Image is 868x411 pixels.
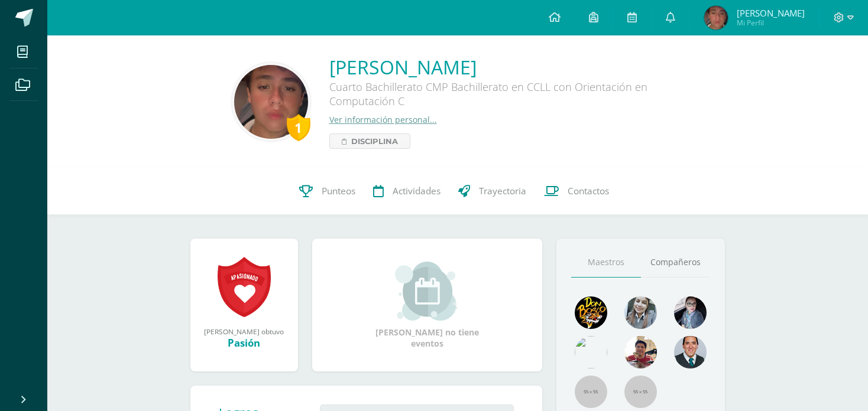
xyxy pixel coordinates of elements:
a: Punteos [290,168,364,215]
a: Trayectoria [449,168,535,215]
img: 8c0fbed0a1705d3437677aed27382fb5.png [704,6,728,30]
a: [PERSON_NAME] [329,54,684,80]
a: Compañeros [641,247,711,278]
img: 45bd7986b8947ad7e5894cbc9b781108.png [624,296,657,329]
img: 11152eb22ca3048aebc25a5ecf6973a7.png [624,336,657,368]
a: Contactos [535,168,618,215]
img: eec80b72a0218df6e1b0c014193c2b59.png [674,336,707,368]
span: Punteos [322,185,355,197]
img: event_small.png [395,262,459,321]
div: Cuarto Bachillerato CMP Bachillerato en CCLL con Orientación en Computación C [329,80,684,114]
a: Ver información personal... [329,114,437,125]
img: b8baad08a0802a54ee139394226d2cf3.png [674,296,707,329]
div: Pasión [202,336,286,350]
span: Trayectoria [479,185,526,197]
img: a98c79c129ec9eb001dafa16a91f8274.png [234,65,308,139]
div: 1 [287,114,310,141]
img: 29fc2a48271e3f3676cb2cb292ff2552.png [575,296,607,329]
img: c25c8a4a46aeab7e345bf0f34826bacf.png [575,336,607,368]
div: [PERSON_NAME] obtuvo [202,327,286,336]
span: Contactos [568,185,609,197]
img: 55x55 [575,376,607,408]
img: 55x55 [624,376,657,408]
span: Disciplina [351,134,398,148]
div: [PERSON_NAME] no tiene eventos [368,262,486,349]
a: Disciplina [329,133,410,149]
span: [PERSON_NAME] [737,7,805,19]
span: Mi Perfil [737,18,805,28]
span: Actividades [393,185,441,197]
a: Actividades [364,168,449,215]
a: Maestros [571,247,641,278]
